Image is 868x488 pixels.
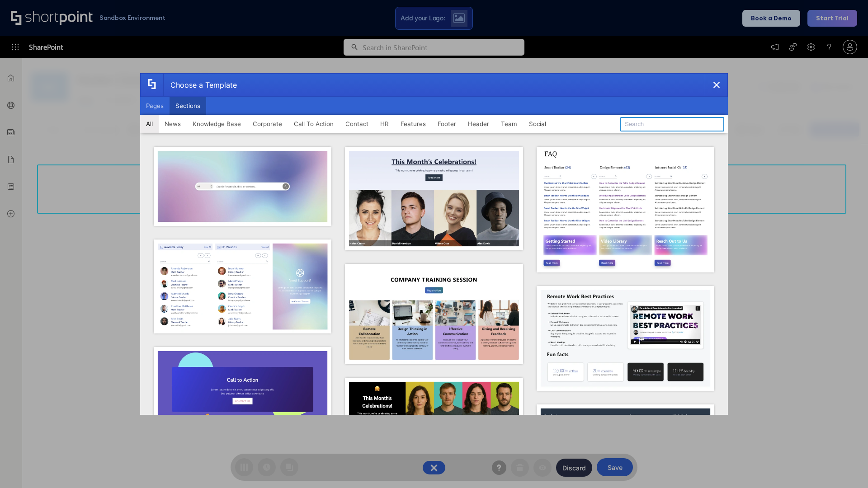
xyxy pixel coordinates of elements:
[140,115,159,133] button: All
[523,115,552,133] button: Social
[187,115,247,133] button: Knowledge Base
[495,115,523,133] button: Team
[140,97,170,115] button: Pages
[247,115,288,133] button: Corporate
[159,115,187,133] button: News
[705,383,868,488] iframe: Chat Widget
[620,117,724,131] input: Search
[163,74,237,96] div: Choose a Template
[395,115,432,133] button: Features
[374,115,395,133] button: HR
[432,115,462,133] button: Footer
[140,73,728,415] div: template selector
[288,115,340,133] button: Call To Action
[462,115,495,133] button: Header
[170,97,206,115] button: Sections
[340,115,374,133] button: Contact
